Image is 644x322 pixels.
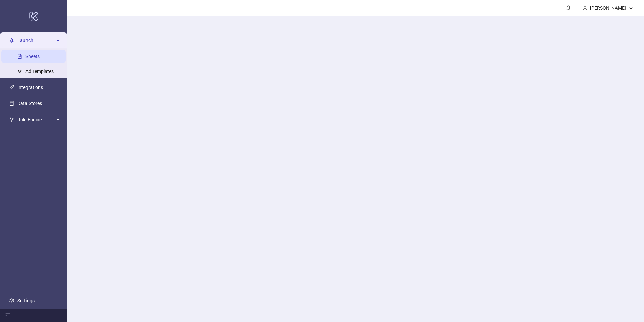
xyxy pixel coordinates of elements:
[17,34,54,47] span: Launch
[587,4,629,12] div: [PERSON_NAME]
[25,68,54,74] a: Ad Templates
[9,38,14,43] span: rocket
[5,313,10,318] span: menu-fold
[17,101,42,106] a: Data Stores
[566,5,571,10] span: bell
[17,85,43,90] a: Integrations
[9,117,14,122] span: fork
[25,54,40,59] a: Sheets
[629,6,633,10] span: down
[17,113,54,126] span: Rule Engine
[583,6,587,10] span: user
[17,298,35,303] a: Settings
